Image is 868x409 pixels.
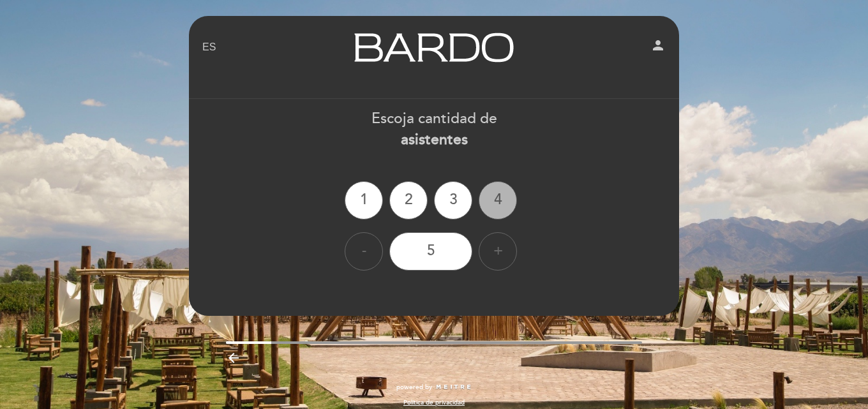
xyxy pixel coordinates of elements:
div: 2 [389,181,428,219]
div: 3 [434,181,472,219]
i: person [650,38,666,53]
div: 1 [345,181,383,219]
a: powered by [396,383,472,392]
div: 5 [389,232,472,271]
div: + [479,232,517,271]
i: arrow_backward [226,350,241,366]
a: Política de privacidad [403,398,465,407]
b: asistentes [401,131,468,149]
div: - [345,232,383,271]
img: MEITRE [435,384,472,390]
div: 4 [479,181,517,219]
div: Escoja cantidad de [188,108,680,151]
a: Bardo [354,30,514,65]
span: powered by [396,383,432,392]
button: person [650,38,666,57]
